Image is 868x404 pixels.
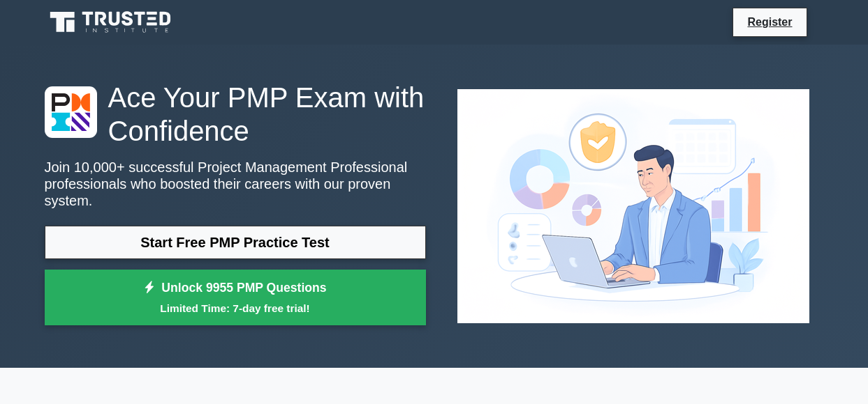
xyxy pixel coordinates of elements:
h1: Ace Your PMP Exam with Confidence [45,81,426,148]
p: Join 10,000+ successful Project Management Professional professionals who boosted their careers w... [45,159,426,209]
a: Unlock 9955 PMP QuestionsLimited Time: 7-day free trial! [45,270,426,325]
a: Start Free PMP Practice Test [45,226,426,259]
small: Limited Time: 7-day free trial! [62,300,409,316]
img: Project Management Professional Preview [446,78,821,334]
a: Register [739,13,800,31]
